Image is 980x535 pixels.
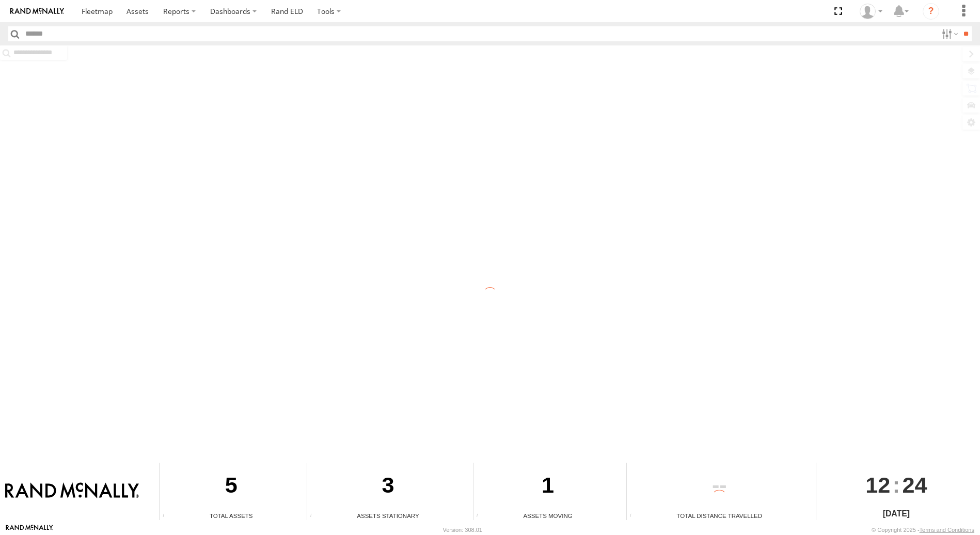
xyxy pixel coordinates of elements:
span: 12 [865,463,890,507]
a: Visit our Website [6,525,53,535]
img: Rand McNally [5,482,139,500]
div: Gene Roberts [856,4,886,19]
div: Version: 308.01 [443,527,482,533]
div: 1 [473,463,623,511]
div: [DATE] [816,508,976,520]
div: 5 [160,463,303,511]
div: : [816,463,976,507]
a: Terms and Conditions [920,527,974,533]
label: Search Filter Options [938,26,960,41]
div: Total number of assets current in transit. [473,512,489,520]
span: 24 [902,463,927,507]
div: 3 [307,463,469,511]
div: Total number of assets current stationary. [307,512,323,520]
div: Total distance travelled by all assets within specified date range and applied filters [627,512,642,520]
div: Assets Stationary [307,511,469,520]
div: Total Assets [160,511,303,520]
div: © Copyright 2025 - [872,527,974,533]
div: Assets Moving [473,511,623,520]
i: ? [923,3,939,20]
img: rand-logo.svg [10,8,64,15]
div: Total number of Enabled Assets [160,512,175,520]
div: Total Distance Travelled [627,511,812,520]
